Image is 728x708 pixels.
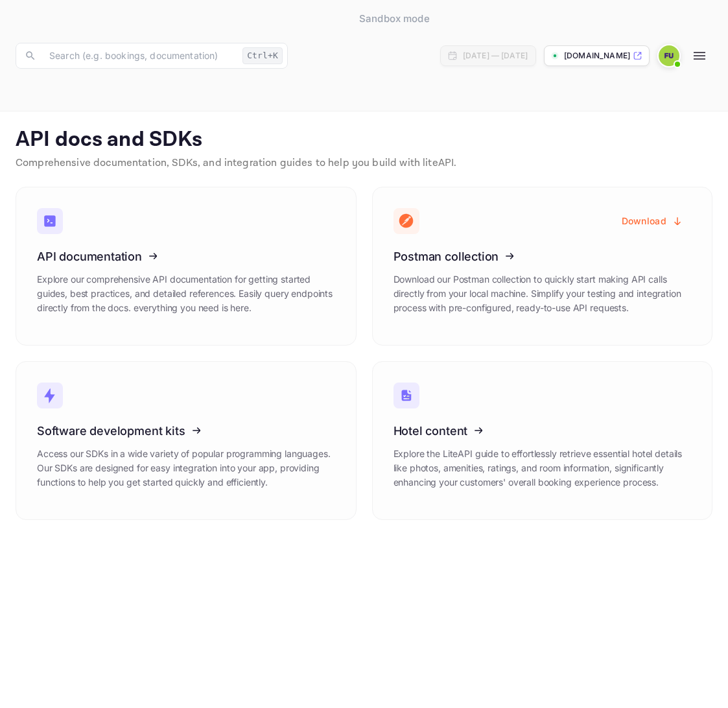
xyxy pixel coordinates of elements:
[393,250,692,263] h3: Postman collection
[393,424,692,438] h3: Hotel content
[41,43,237,69] input: Search (e.g. bookings, documentation)
[37,250,335,263] h3: API documentation
[242,47,283,64] div: Ctrl+K
[16,127,712,153] p: API docs and SDKs
[372,361,713,520] a: Hotel contentExplore the LiteAPI guide to effortlessly retrieve essential hotel details like phot...
[37,272,335,315] p: Explore our comprehensive API documentation for getting started guides, best practices, and detai...
[614,208,691,233] button: Download
[359,12,430,25] span: Sandbox mode
[37,447,335,490] p: Access our SDKs in a wide variety of popular programming languages. Our SDKs are designed for eas...
[564,50,630,62] p: [DOMAIN_NAME]
[16,187,357,346] a: API documentationExplore our comprehensive API documentation for getting started guides, best pra...
[393,272,692,315] p: Download our Postman collection to quickly start making API calls directly from your local machin...
[463,50,528,62] div: [DATE] — [DATE]
[37,424,335,438] h3: Software development kits
[16,361,357,520] a: Software development kitsAccess our SDKs in a wide variety of popular programming languages. Our ...
[16,156,712,171] p: Comprehensive documentation, SDKs, and integration guides to help you build with liteAPI.
[393,447,692,490] p: Explore the LiteAPI guide to effortlessly retrieve essential hotel details like photos, amenities...
[659,45,679,66] img: Feot1000 User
